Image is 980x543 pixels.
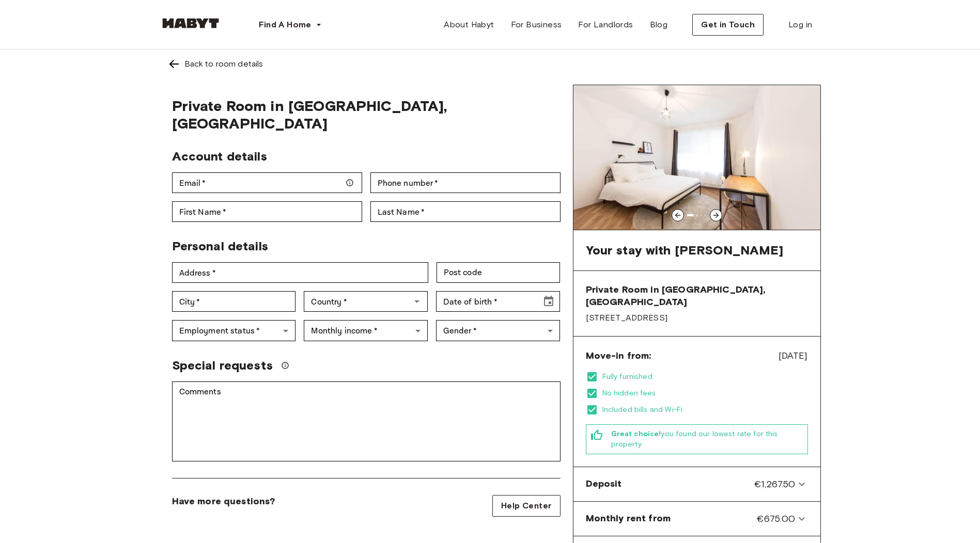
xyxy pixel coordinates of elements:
div: Post code [437,262,561,283]
span: Get in Touch [701,19,755,31]
a: Log in [780,14,820,35]
a: Blog [642,14,676,35]
div: Email [172,172,362,193]
span: Special requests [172,358,273,373]
div: First Name [172,201,362,222]
span: Deposit [586,477,622,491]
span: Private Room in [GEOGRAPHIC_DATA], [GEOGRAPHIC_DATA] [172,97,561,132]
span: No hidden fees [602,388,808,398]
b: Great choice! [611,429,661,438]
a: About Habyt [435,14,502,35]
img: Habyt [160,18,222,28]
span: €675.00 [757,512,795,525]
img: Left pointing arrow [168,58,180,70]
div: Comments [172,381,561,461]
span: Have more questions? [172,495,275,507]
svg: We'll do our best to accommodate your request, but please note we can't guarantee it will be poss... [281,361,289,370]
span: you found our lowest rate for this property [611,429,803,450]
div: Phone number [370,172,561,193]
a: Help Center [492,495,560,517]
span: Fully furnished [602,372,808,382]
div: Last Name [370,201,561,222]
div: Back to room details [184,58,263,70]
span: Help Center [501,500,551,512]
img: Image of the room [573,85,820,230]
div: Deposit€1,267.50 [578,471,816,497]
button: Open [410,294,424,309]
span: Included bills and Wi-Fi [602,405,808,415]
span: €1,267.50 [754,477,795,491]
span: Log in [788,19,812,31]
div: Monthly rent from€675.00 [578,506,816,532]
span: Move-in from: [586,349,651,362]
span: About Habyt [444,19,494,31]
span: [STREET_ADDRESS] [586,312,808,324]
button: Get in Touch [692,14,764,36]
span: Account details [172,149,267,164]
span: For Landlords [578,19,633,31]
span: Find A Home [259,19,312,31]
div: Address [172,262,428,283]
button: Find A Home [251,14,330,35]
span: Monthly rent from [586,512,671,525]
svg: Make sure your email is correct — we'll send your booking details there. [346,179,354,187]
a: For Landlords [570,14,641,35]
button: Choose date [538,291,559,312]
div: City [172,291,296,312]
span: Blog [650,19,668,31]
a: Left pointing arrowBack to room details [160,50,821,78]
span: Private Room in [GEOGRAPHIC_DATA], [GEOGRAPHIC_DATA] [586,283,808,308]
span: Personal details [172,238,268,253]
span: For Business [511,19,562,31]
span: [DATE] [779,349,808,362]
span: Your stay with [PERSON_NAME] [586,243,783,258]
a: For Business [503,14,570,35]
